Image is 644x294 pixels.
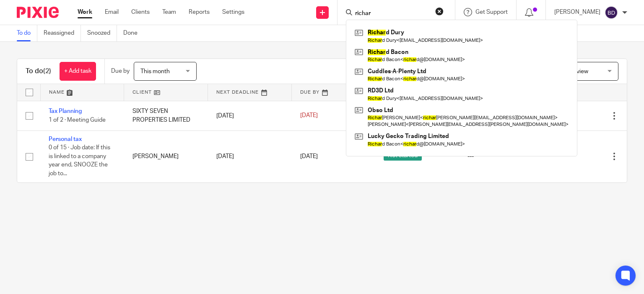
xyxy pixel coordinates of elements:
p: [PERSON_NAME] [554,8,600,16]
span: Get Support [475,9,508,15]
span: This month [140,69,170,74]
a: + Add task [60,62,96,81]
span: (2) [43,68,51,74]
a: Settings [222,8,244,16]
a: Reports [189,8,210,16]
img: svg%3E [605,6,618,19]
td: [PERSON_NAME] [124,130,208,182]
a: To do [17,25,37,41]
a: Team [162,8,176,16]
a: Work [78,8,92,16]
a: Reassigned [44,25,81,41]
a: Snoozed [87,25,117,41]
a: Done [123,25,144,41]
td: [DATE] [208,130,292,182]
div: --- [467,152,535,161]
a: Personal tax [49,136,82,142]
td: SIXTY SEVEN PROPERTIES LIMITED [124,101,208,130]
span: [DATE] [300,113,318,119]
td: [DATE] [208,101,292,130]
button: Clear [435,7,444,15]
a: Clients [131,8,150,16]
span: 0 of 15 · Job date: If this is linked to a company year end, SNOOZE the job to... [49,145,110,177]
a: Email [105,8,119,16]
img: Pixie [17,7,59,18]
input: Search [354,10,430,18]
p: Due by [111,67,130,75]
span: 1 of 2 · Meeting Guide [49,117,106,123]
a: Tax Planning [49,108,82,114]
h1: To do [26,67,51,76]
span: [DATE] [300,153,318,159]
